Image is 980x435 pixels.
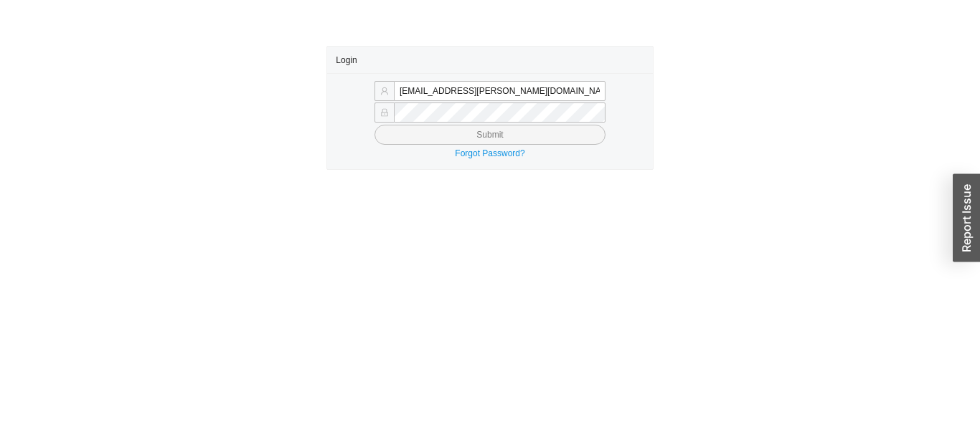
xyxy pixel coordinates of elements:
[380,87,389,95] span: user
[374,125,606,145] button: Submit
[455,148,524,158] a: Forgot Password?
[394,81,606,101] input: Email
[380,108,389,117] span: lock
[336,47,644,73] div: Login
